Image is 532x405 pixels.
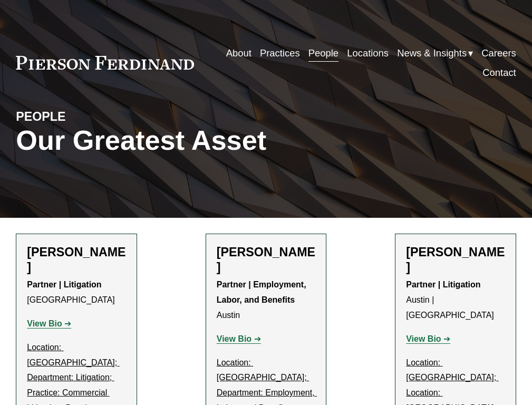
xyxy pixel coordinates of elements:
strong: View Bio [27,319,62,328]
strong: Partner | Litigation [27,280,101,289]
strong: Partner | Employment, Labor, and Benefits [217,280,308,304]
a: Contact [482,63,516,82]
strong: View Bio [217,334,252,343]
p: Austin [217,277,315,323]
h1: Our Greatest Asset [16,125,349,157]
strong: View Bio [406,334,441,343]
h4: PEOPLE [16,109,141,125]
h2: [PERSON_NAME] [217,245,315,274]
a: Locations [347,43,389,63]
a: folder dropdown [397,43,473,63]
strong: Partner | Litigation [406,280,480,289]
h2: [PERSON_NAME] [27,245,125,274]
p: [GEOGRAPHIC_DATA] [27,277,125,308]
a: People [308,43,338,63]
h2: [PERSON_NAME] [406,245,505,274]
a: About [226,43,252,63]
a: Practices [260,43,300,63]
span: News & Insights [397,44,467,62]
a: View Bio [217,334,261,343]
a: Careers [481,43,516,63]
a: View Bio [27,319,71,328]
a: View Bio [406,334,450,343]
p: Austin | [GEOGRAPHIC_DATA] [406,277,505,323]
